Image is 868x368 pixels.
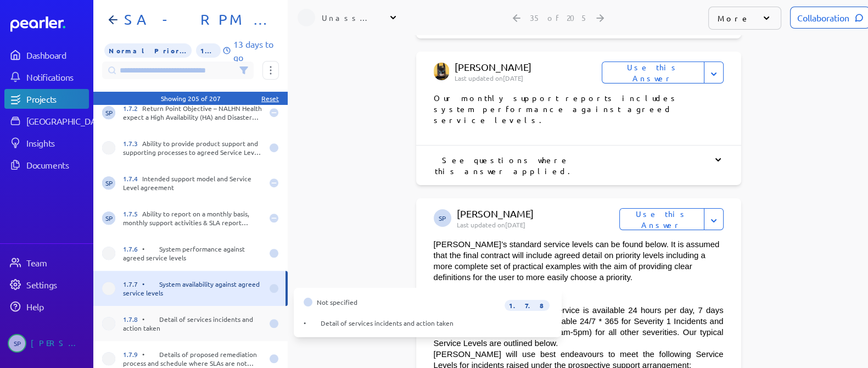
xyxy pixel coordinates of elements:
[10,16,89,32] a: Dashboard
[4,67,89,87] a: Notifications
[530,13,588,23] div: 35 of 205
[26,301,88,312] div: Help
[434,92,724,125] p: Our monthly support reports includes system performance against agreed service levels.
[123,174,262,192] div: Intended support model and Service Level agreement
[8,334,26,353] span: Sarah Pendlebury
[104,43,192,58] span: Priority
[123,139,142,148] span: 1.7.3
[261,94,279,103] div: Reset
[120,11,270,29] h1: SA - RPM - Part B1
[505,300,550,311] span: 1.7.8
[26,71,88,82] div: Notifications
[4,45,89,65] a: Dashboard
[26,93,88,104] div: Projects
[4,155,89,175] a: Documents
[123,350,142,359] span: 1.7.9
[457,220,619,229] p: Last updated on [DATE]
[123,244,142,253] span: 1.7.6
[161,94,221,103] div: Showing 205 of 207
[123,209,142,218] span: 1.7.5
[123,104,142,113] span: 1.7.2
[123,315,142,324] span: 1.7.8
[26,49,88,60] div: Dashboard
[31,334,86,353] div: [PERSON_NAME]
[455,60,617,74] p: [PERSON_NAME]
[704,62,724,83] button: Expand
[304,319,552,327] div: • Detail of services incidents and action taken
[455,74,601,82] p: Last updated on [DATE]
[317,298,357,311] span: Not specified
[4,89,89,109] a: Projects
[619,208,704,230] button: Use this Answer
[123,139,262,157] div: Ability to provide product support and supporting processes to agreed Service Level Agreements re...
[434,154,724,176] div: See questions where this answer applied.
[602,62,704,83] button: Use this Answer
[457,207,619,220] p: [PERSON_NAME]
[4,275,89,294] a: Settings
[26,159,88,170] div: Documents
[123,280,142,288] span: 1.7.7
[26,137,88,148] div: Insights
[123,350,262,367] div: • Details of proposed remediation process and schedule where SLAs are not achieved.
[718,13,750,24] p: More
[434,63,450,80] img: Tung Nguyen
[704,208,724,230] button: Expand
[123,209,262,227] div: Ability to report on a monthly basis, monthly support activities & SLA report detailing:
[4,253,89,272] a: Team
[4,111,89,131] a: [GEOGRAPHIC_DATA]
[26,279,88,290] div: Settings
[233,37,279,64] p: 13 days to go
[4,297,89,316] a: Help
[26,115,108,126] div: [GEOGRAPHIC_DATA]
[434,305,724,348] span: Access to the Alcidion Support Service is available 24 hours per day, 7 days per week. Alcidion S...
[4,133,89,153] a: Insights
[26,257,88,268] div: Team
[123,174,142,183] span: 1.7.4
[123,104,262,121] div: Return Point Objective – NALHN Health expect a High Availability (HA) and Disaster Recovery (DR) ...
[102,106,115,119] span: Sarah Pendlebury
[434,209,451,227] span: Sarah Pendlebury
[123,244,262,262] div: • System performance against agreed service levels
[196,43,221,58] span: 1% of Questions Completed
[123,280,262,297] div: • System availability against agreed service levels
[4,330,89,357] a: SP[PERSON_NAME]
[322,12,377,23] div: Unassigned
[123,315,262,332] div: • Detail of services incidents and action taken
[102,176,115,189] span: Sarah Pendlebury
[434,239,720,282] span: [PERSON_NAME]’s standard service levels can be found below. It is assumed that the final contract...
[102,211,115,225] span: Sarah Pendlebury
